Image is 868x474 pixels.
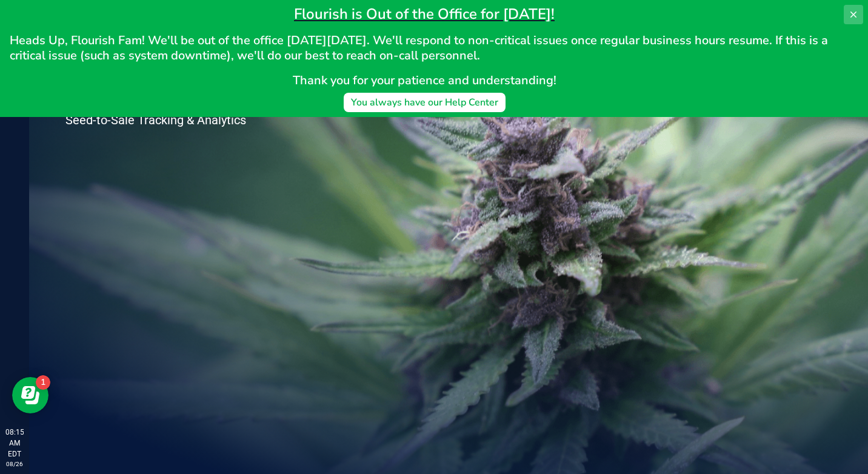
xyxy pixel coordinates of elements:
[294,4,555,24] span: Flourish is Out of the Office for [DATE]!
[10,32,831,64] span: Heads Up, Flourish Fam! We'll be out of the office [DATE][DATE]. We'll respond to non-critical is...
[5,459,24,469] p: 08/26
[36,375,50,390] iframe: Resource center unread badge
[5,427,24,459] p: 08:15 AM EDT
[65,114,296,126] p: Seed-to-Sale Tracking & Analytics
[12,377,48,413] iframe: Resource center
[293,72,556,88] span: Thank you for your patience and understanding!
[351,95,498,110] div: You always have our Help Center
